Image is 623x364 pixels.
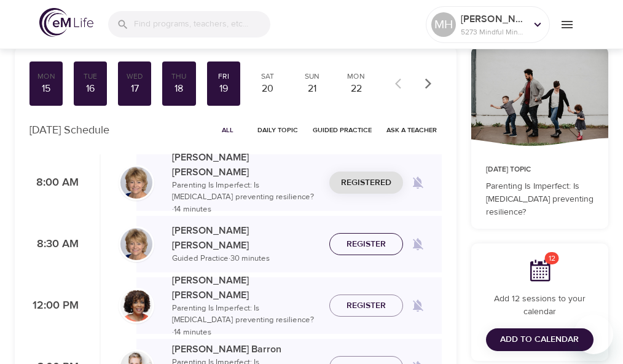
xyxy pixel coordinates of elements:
[208,121,248,140] button: All
[486,164,594,175] p: [DATE] Topic
[500,332,579,347] span: Add to Calendar
[486,180,594,219] p: Parenting Is Imperfect: Is [MEDICAL_DATA] preventing resilience?
[120,167,152,199] img: Lisa_Wickham-min.jpg
[212,82,235,96] div: 19
[172,303,319,339] p: Parenting Is Imperfect: Is [MEDICAL_DATA] preventing resilience? · 14 minutes
[213,124,243,136] span: All
[167,82,190,96] div: 18
[172,253,319,265] p: Guided Practice · 30 minutes
[486,328,594,351] button: Add to Calendar
[431,12,456,37] div: MH
[256,71,280,82] div: Sat
[120,228,152,260] img: Lisa_Wickham-min.jpg
[172,273,319,303] p: [PERSON_NAME] [PERSON_NAME]
[347,298,386,314] span: Register
[172,180,319,216] p: Parenting Is Imperfect: Is [MEDICAL_DATA] preventing resilience? · 14 minutes
[253,121,303,140] button: Daily Topic
[403,168,433,197] span: Remind me when a class goes live every Friday at 8:00 AM
[172,342,319,357] p: [PERSON_NAME] Barron
[329,233,403,256] button: Register
[29,236,79,253] p: 8:30 AM
[308,121,377,140] button: Guided Practice
[120,290,152,322] img: Janet_Jackson-min.jpg
[34,71,58,82] div: Mon
[461,26,526,38] p: 5273 Mindful Minutes
[29,298,79,314] p: 12:00 PM
[123,82,146,96] div: 17
[345,71,368,82] div: Mon
[347,237,386,252] span: Register
[329,295,403,317] button: Register
[574,315,613,354] iframe: Button to launch messaging window
[386,124,437,136] span: Ask a Teacher
[29,122,109,138] p: [DATE] Schedule
[256,82,280,96] div: 20
[545,252,559,264] span: 12
[39,8,93,37] img: logo
[461,12,526,26] p: [PERSON_NAME] back East
[300,82,324,96] div: 21
[29,175,79,191] p: 8:00 AM
[550,7,584,41] button: menu
[212,71,235,82] div: Fri
[382,121,442,140] button: Ask a Teacher
[313,124,372,136] span: Guided Practice
[403,229,433,259] span: Remind me when a class goes live every Friday at 8:30 AM
[134,11,270,38] input: Find programs, teachers, etc...
[79,71,102,82] div: Tue
[345,82,368,96] div: 22
[257,124,298,136] span: Daily Topic
[300,71,324,82] div: Sun
[34,82,58,96] div: 15
[123,71,146,82] div: Wed
[486,293,594,318] p: Add 12 sessions to your calendar
[172,223,319,253] p: [PERSON_NAME] [PERSON_NAME]
[167,71,190,82] div: Thu
[341,175,391,191] span: Registered
[403,291,433,320] span: Remind me when a class goes live every Friday at 12:00 PM
[329,172,403,194] button: Registered
[79,82,102,96] div: 16
[172,150,319,180] p: [PERSON_NAME] [PERSON_NAME]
